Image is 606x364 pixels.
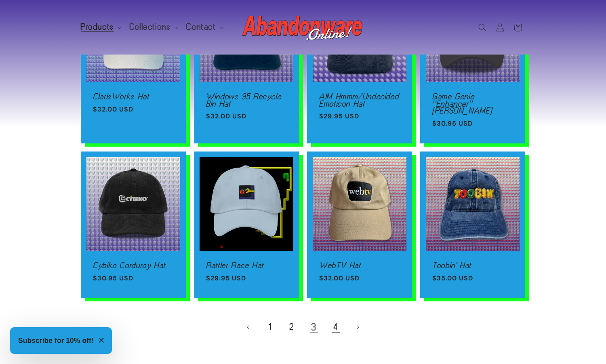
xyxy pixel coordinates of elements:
[81,318,525,336] nav: Pagination
[186,23,216,31] span: Contact
[432,93,513,114] a: Game Genie "Enhancer" [PERSON_NAME]
[349,318,366,336] a: Next page
[130,23,171,31] span: Collections
[305,318,323,336] a: Page 3
[242,11,364,44] img: Abandonware
[206,262,287,269] a: Rattler Race Hat
[240,8,367,46] a: Abandonware
[319,262,400,269] a: WebTV Hat
[181,19,227,36] summary: Contact
[261,318,279,336] a: Page 1
[76,19,125,36] summary: Products
[206,93,287,107] a: Windows 95 Recycle Bin Hat
[327,318,345,336] a: Page 4
[93,262,174,269] a: Cybiko Corduroy Hat
[473,19,491,36] summary: Search
[319,93,400,107] a: AIM Hmmm/Undecided Emoticon Hat
[93,93,174,100] a: ClarisWorks Hat
[432,262,513,269] a: Toobin' Hat
[125,19,182,36] summary: Collections
[240,318,257,336] a: Previous page
[283,318,301,336] a: Page 2
[81,23,114,31] span: Products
